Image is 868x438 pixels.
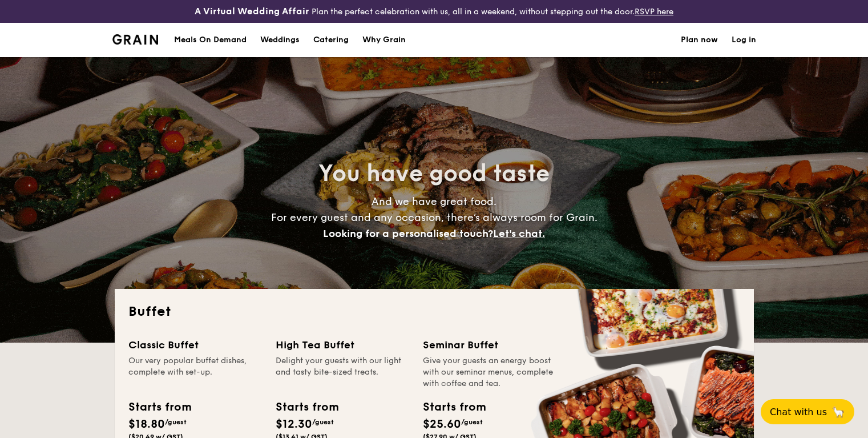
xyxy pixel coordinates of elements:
[167,23,253,57] a: Meals On Demand
[128,355,262,389] div: Our very popular buffet dishes, complete with set-up.
[461,418,483,426] span: /guest
[635,7,673,17] a: RSVP here
[145,5,724,18] div: Plan the perfect celebration with us, all in a weekend, without stepping out the door.
[195,5,309,18] h4: A Virtual Wedding Affair
[276,417,312,431] span: $12.30
[174,23,247,57] div: Meals On Demand
[493,227,545,240] span: Let's chat.
[260,23,300,57] div: Weddings
[112,34,159,45] a: Logotype
[423,399,485,416] div: Starts from
[312,418,334,426] span: /guest
[128,337,262,353] div: Classic Buffet
[423,355,556,389] div: Give your guests an energy boost with our seminar menus, complete with coffee and tea.
[276,337,409,353] div: High Tea Buffet
[423,337,556,353] div: Seminar Buffet
[831,405,845,419] span: 🦙
[313,23,349,57] h1: Catering
[128,417,165,431] span: $18.80
[423,417,461,431] span: $25.60
[128,303,740,321] h2: Buffet
[770,407,827,417] span: Chat with us
[276,355,409,389] div: Delight your guests with our light and tasty bite-sized treats.
[761,399,854,424] button: Chat with us🦙
[165,418,187,426] span: /guest
[306,23,356,57] a: Catering
[362,23,406,57] div: Why Grain
[112,34,159,45] img: Grain
[128,399,191,416] div: Starts from
[356,23,413,57] a: Why Grain
[276,399,338,416] div: Starts from
[253,23,306,57] a: Weddings
[732,23,756,57] a: Log in
[681,23,718,57] a: Plan now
